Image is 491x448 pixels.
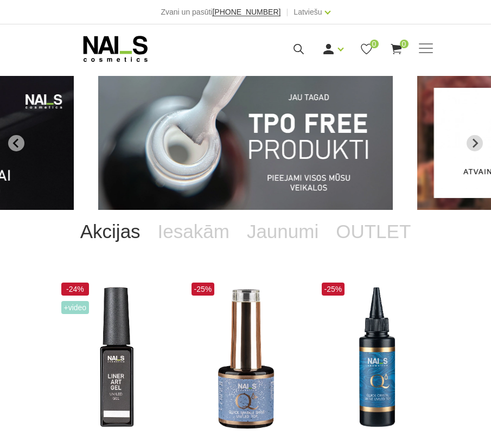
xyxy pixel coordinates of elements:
span: -25% [322,283,345,296]
img: Virsējais pārklājums bez lipīgā slāņa un UV zilā pārklājuma. Nodrošina izcilu spīdumu manikīram l... [319,280,433,437]
button: Go to last slide [8,135,24,151]
a: [PHONE_NUMBER] [212,8,280,16]
span: -25% [192,283,215,296]
a: Akcijas [72,210,149,253]
span: [PHONE_NUMBER] [212,8,280,16]
a: 0 [390,42,403,56]
a: OUTLET [327,210,419,253]
img: Liner Art Gel - UV/LED dizaina gels smalku, vienmērīgu, pigmentētu līniju zīmēšanai.Lielisks palī... [59,280,173,437]
span: | [286,5,288,18]
span: +Video [61,301,90,314]
img: Virsējais pārklājums bez lipīgā slāņa ar mirdzuma efektu.Pieejami 3 veidi:* Starlight - ar smalkā... [189,280,303,437]
span: -24% [61,283,90,296]
a: Jaunumi [238,210,327,253]
span: 0 [370,40,379,48]
a: Iesakām [149,210,238,253]
a: 0 [360,42,373,56]
li: 1 of 12 [98,76,393,210]
button: Next slide [467,135,483,151]
div: Zvani un pasūti [161,5,280,18]
span: 0 [400,40,409,48]
a: Latviešu [294,5,322,18]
